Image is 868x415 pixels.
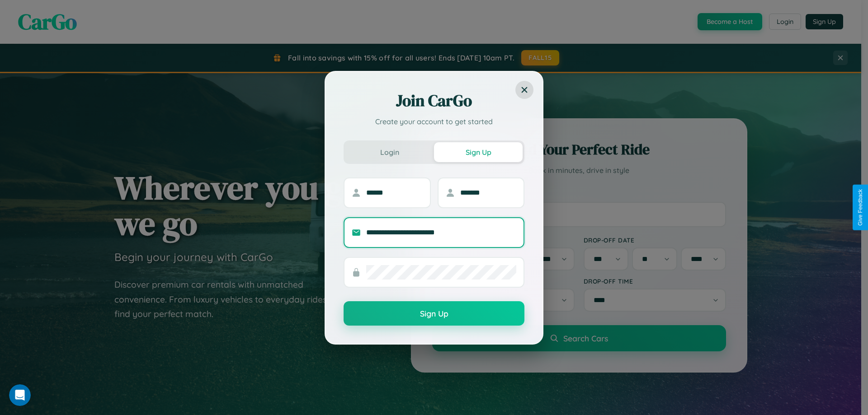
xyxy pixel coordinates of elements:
p: Create your account to get started [344,116,524,127]
div: Give Feedback [857,189,863,226]
button: Login [345,142,434,162]
button: Sign Up [344,301,524,326]
h2: Join CarGo [344,90,524,112]
iframe: Intercom live chat [9,384,31,406]
button: Sign Up [434,142,523,162]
